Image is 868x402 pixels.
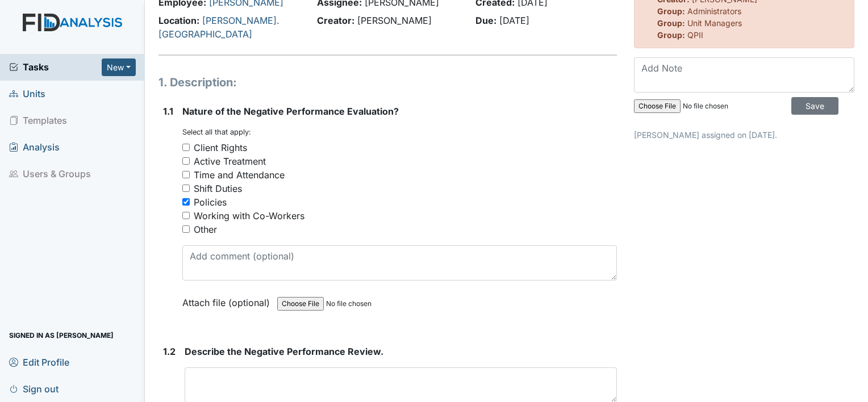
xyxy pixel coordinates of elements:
[9,353,69,371] span: Edit Profile
[657,18,685,28] strong: Group:
[158,74,617,91] h1: 1. Description:
[102,58,136,76] button: New
[163,345,176,358] label: 1.2
[687,18,742,28] span: Unit Managers
[194,209,304,223] div: Working with Co-Workers
[182,290,274,309] label: Attach file (optional)
[182,128,251,136] small: Select all that apply:
[194,154,266,168] div: Active Treatment
[158,15,279,40] a: [PERSON_NAME]. [GEOGRAPHIC_DATA]
[194,195,227,209] div: Policies
[634,129,854,141] p: [PERSON_NAME] assigned on [DATE].
[182,198,190,206] input: Policies
[158,15,199,26] strong: Location:
[9,326,114,344] span: Signed in as [PERSON_NAME]
[182,106,399,117] span: Nature of the Negative Performance Evaluation?
[9,380,59,397] span: Sign out
[194,168,285,182] div: Time and Attendance
[475,15,496,26] strong: Due:
[194,223,217,236] div: Other
[687,30,703,40] span: QPII
[317,15,354,26] strong: Creator:
[194,182,242,195] div: Shift Duties
[182,185,190,192] input: Shift Duties
[687,6,741,16] span: Administrators
[182,171,190,178] input: Time and Attendance
[657,6,685,16] strong: Group:
[9,85,45,103] span: Units
[357,15,432,26] span: [PERSON_NAME]
[9,139,60,156] span: Analysis
[657,30,685,40] strong: Group:
[182,144,190,151] input: Client Rights
[9,60,102,74] a: Tasks
[182,157,190,165] input: Active Treatment
[499,15,529,26] span: [DATE]
[791,97,838,115] input: Save
[163,104,173,118] label: 1.1
[194,141,247,154] div: Client Rights
[182,212,190,219] input: Working with Co-Workers
[182,225,190,233] input: Other
[185,346,383,357] span: Describe the Negative Performance Review.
